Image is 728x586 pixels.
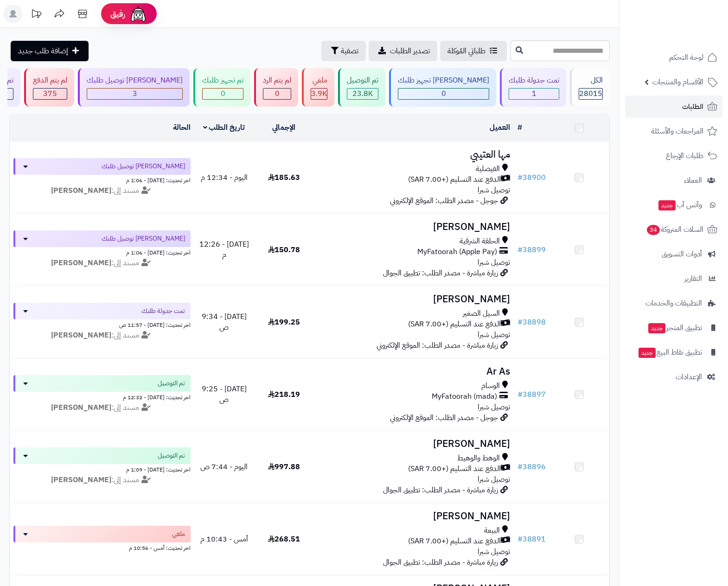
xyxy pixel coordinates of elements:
[202,75,243,86] div: تم تجهيز طلبك
[463,308,500,319] span: السيل الصغير
[625,366,722,388] a: الإعدادات
[517,461,523,472] span: #
[625,145,722,167] a: طلبات الإرجاع
[665,7,719,26] img: logo-2.png
[625,317,722,339] a: تطبيق المتجرجديد
[6,330,198,341] div: مسند إلى:
[408,464,501,474] span: الدفع عند التسليم (+7.00 SAR)
[202,383,247,405] span: [DATE] - 9:25 ص
[478,185,510,196] span: توصيل شبرا
[268,389,300,400] span: 218.19
[383,268,498,279] span: زيارة مباشرة - مصدر الطلب: تطبيق الجوال
[383,484,498,496] span: زيارة مباشرة - مصدر الطلب: تطبيق الجوال
[129,5,147,23] img: ai-face.png
[347,89,378,99] div: 23780
[268,461,300,472] span: 997.88
[311,89,327,99] div: 3856
[408,536,501,547] span: الدفع عند التسليم (+7.00 SAR)
[625,194,722,216] a: وآتس آبجديد
[490,122,510,133] a: العميل
[263,75,291,86] div: لم يتم الرد
[51,257,111,268] strong: [PERSON_NAME]
[321,41,366,61] button: تصفية
[318,439,510,449] h3: [PERSON_NAME]
[336,68,387,107] a: تم التوصيل 23.8K
[33,75,67,86] div: لم يتم الدفع
[311,88,327,99] span: 3.9K
[158,379,185,388] span: تم التوصيل
[684,272,702,285] span: التقارير
[568,68,612,107] a: الكل28015
[639,348,656,358] span: جديد
[13,392,191,401] div: اخر تحديث: [DATE] - 12:32 م
[13,175,191,185] div: اخر تحديث: [DATE] - 1:06 م
[275,88,280,99] span: 0
[141,306,185,316] span: تمت جدولة طلبك
[408,174,501,185] span: الدفع عند التسليم (+7.00 SAR)
[201,172,248,183] span: اليوم - 12:34 م
[666,149,703,162] span: طلبات الإرجاع
[478,546,510,557] span: توصيل شبرا
[625,243,722,265] a: أدوات التسويق
[6,475,198,485] div: مسند إلى:
[517,172,523,183] span: #
[76,68,192,107] a: [PERSON_NAME] توصيل طلبك 3
[532,88,536,99] span: 1
[6,185,198,196] div: مسند إلى:
[684,174,702,187] span: العملاء
[432,391,497,402] span: MyFatoorah (mada)
[13,247,191,257] div: اخر تحديث: [DATE] - 1:06 م
[652,76,703,89] span: الأقسام والمنتجات
[102,162,185,171] span: [PERSON_NAME] توصيل طلبك
[517,461,546,472] a: #38896
[202,311,247,333] span: [DATE] - 9:34 ص
[478,329,510,340] span: توصيل شبرا
[158,451,185,460] span: تم التوصيل
[390,195,498,206] span: جوجل - مصدر الطلب: الموقع الإلكتروني
[341,45,358,57] span: تصفية
[18,45,68,57] span: إضافة طلب جديد
[318,294,510,305] h3: [PERSON_NAME]
[390,45,430,57] span: تصدير الطلبات
[476,164,500,174] span: الفيصلية
[651,125,703,138] span: المراجعات والأسئلة
[6,402,198,413] div: مسند إلى:
[33,89,67,99] div: 375
[481,381,500,391] span: الوسام
[203,89,243,99] div: 0
[390,412,498,423] span: جوجل - مصدر الطلب: الموقع الإلكتروني
[517,534,546,545] a: #38891
[268,172,300,183] span: 185.63
[457,453,500,464] span: الوهط والوهيط
[87,75,183,86] div: [PERSON_NAME] توصيل طلبك
[383,557,498,568] span: زيارة مباشرة - مصدر الطلب: تطبيق الجوال
[682,100,703,113] span: الطلبات
[192,68,252,107] a: تم تجهيز طلبك 0
[417,247,497,257] span: MyFatoorah (Apple Pay)
[13,542,191,552] div: اخر تحديث: أمس - 10:56 م
[658,198,702,211] span: وآتس آب
[625,292,722,314] a: التطبيقات والخدمات
[199,239,249,261] span: [DATE] - 12:26 م
[517,534,523,545] span: #
[87,89,182,99] div: 3
[484,525,500,536] span: البيعة
[11,41,89,61] a: إضافة طلب جديد
[200,534,248,545] span: أمس - 10:43 م
[6,258,198,268] div: مسند إلى:
[646,225,660,236] span: 34
[447,45,485,57] span: طلباتي المُوكلة
[51,402,111,413] strong: [PERSON_NAME]
[441,88,446,99] span: 0
[669,51,703,64] span: لوحة التحكم
[517,389,523,400] span: #
[51,330,111,341] strong: [PERSON_NAME]
[625,169,722,191] a: العملاء
[440,41,507,61] a: طلباتي المُوكلة
[408,319,501,330] span: الدفع عند التسليم (+7.00 SAR)
[369,41,437,61] a: تصدير الطلبات
[676,370,702,383] span: الإعدادات
[311,75,327,86] div: ملغي
[200,461,248,472] span: اليوم - 7:44 ص
[625,46,722,69] a: لوحة التحكم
